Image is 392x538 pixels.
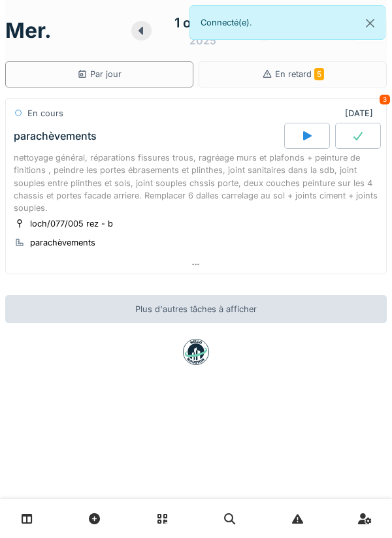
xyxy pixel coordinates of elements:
div: Connecté(e). [189,5,385,40]
div: 2025 [189,33,216,48]
h1: mer. [5,18,52,43]
div: parachèvements [30,236,95,249]
div: En cours [27,107,63,119]
span: 5 [314,68,324,80]
div: [DATE] [345,107,378,119]
div: loch/077/005 rez - b [30,217,113,230]
img: badge-BVDL4wpA.svg [183,339,209,365]
div: Plus d'autres tâches à afficher [5,295,387,323]
div: 1 octobre [174,13,232,33]
div: parachèvements [14,130,97,142]
div: nettoyage général, réparations fissures trous, ragréage murs et plafonds + peinture de finitions ... [14,151,378,214]
span: En retard [275,69,324,79]
div: Par jour [77,68,122,80]
button: Close [355,6,385,40]
div: 3 [380,95,390,104]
